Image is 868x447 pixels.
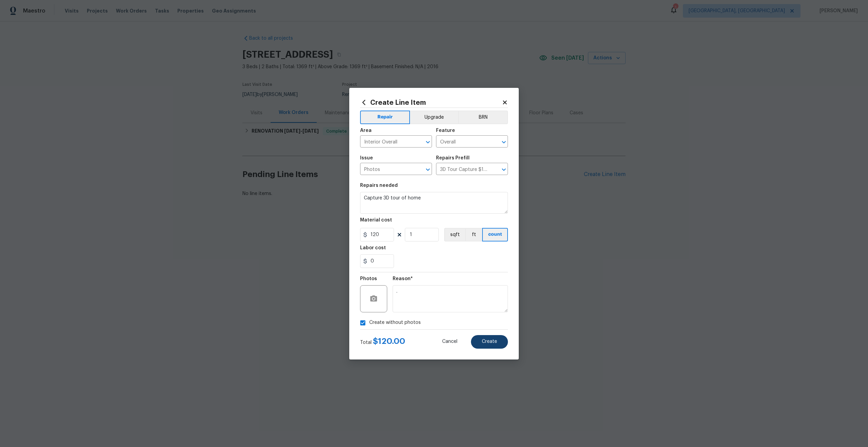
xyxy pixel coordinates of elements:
[369,319,421,326] span: Create without photos
[499,165,509,174] button: Open
[360,218,392,222] h5: Material cost
[436,156,470,160] h5: Repairs Prefill
[410,111,458,124] button: Upgrade
[482,228,508,241] button: count
[442,339,457,344] span: Cancel
[393,285,508,312] textarea: .
[360,276,377,281] h5: Photos
[499,137,509,147] button: Open
[360,338,405,346] div: Total
[360,183,398,188] h5: Repairs needed
[360,246,386,250] h5: Labor cost
[360,99,502,106] h2: Create Line Item
[444,228,465,241] button: sqft
[431,335,468,349] button: Cancel
[360,111,410,124] button: Repair
[360,128,372,133] h5: Area
[423,137,433,147] button: Open
[482,339,497,344] span: Create
[393,276,413,281] h5: Reason*
[360,156,373,160] h5: Issue
[458,111,508,124] button: BRN
[465,228,482,241] button: ft
[436,128,455,133] h5: Feature
[423,165,433,174] button: Open
[373,337,405,345] span: $ 120.00
[360,192,508,214] textarea: Capture 3D tour of home
[471,335,508,349] button: Create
